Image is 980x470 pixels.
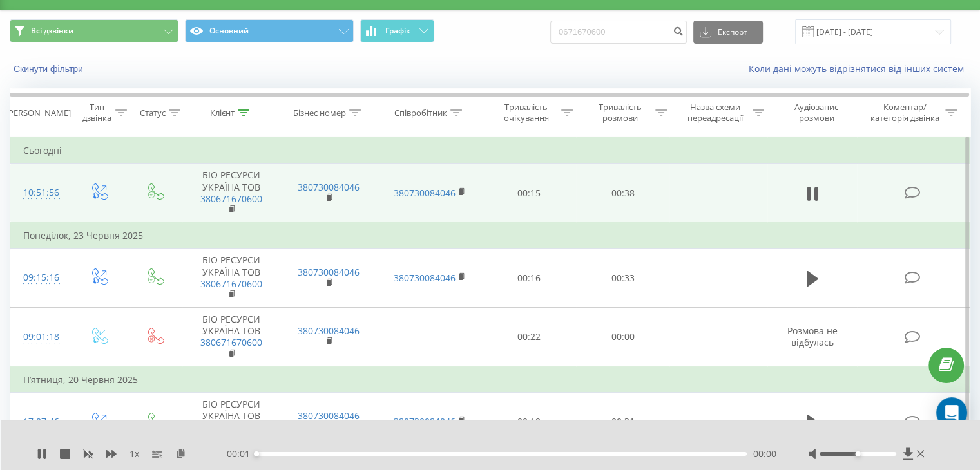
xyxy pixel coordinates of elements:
td: БІО РЕСУРСИ УКРАЇНА ТОВ [182,308,280,367]
td: БІО РЕСУРСИ УКРАЇНА ТОВ [182,393,280,452]
div: Статус [140,108,166,118]
div: Клієнт [210,108,235,118]
div: Співробітник [394,108,447,118]
button: Скинути фільтри [10,63,90,75]
div: 17:07:46 [23,409,57,435]
button: Основний [185,19,354,42]
a: 380671670600 [200,277,262,290]
td: 00:33 [576,249,669,308]
div: Тривалість очікування [494,102,559,124]
div: Аудіозапис розмови [779,102,854,124]
td: 00:38 [576,164,669,223]
span: 1 x [130,447,139,460]
div: 09:01:18 [23,324,57,350]
a: 380730084046 [298,181,360,193]
button: Експорт [693,21,763,44]
span: Всі дзвінки [31,26,73,36]
td: Понеділок, 23 Червня 2025 [10,223,970,249]
div: 09:15:16 [23,265,57,290]
div: Бізнес номер [293,108,346,118]
div: 10:51:56 [23,180,57,205]
a: 380730084046 [298,324,360,337]
td: 00:31 [576,393,669,452]
td: 00:19 [483,393,576,452]
input: Пошук за номером [550,21,687,44]
div: Accessibility label [254,451,259,456]
a: 380671670600 [200,336,262,348]
button: Всі дзвінки [10,19,178,42]
span: 00:00 [753,447,776,460]
span: Розмова не відбулась [787,324,838,348]
div: Назва схеми переадресації [682,102,749,124]
a: 380730084046 [394,272,456,284]
td: Сьогодні [10,138,970,164]
td: 00:15 [483,164,576,223]
a: 380730084046 [394,415,456,428]
a: 380671670600 [200,193,262,205]
td: П’ятниця, 20 Червня 2025 [10,367,970,393]
div: Тип дзвінка [81,102,111,124]
td: 00:00 [576,308,669,367]
td: 00:22 [483,308,576,367]
td: 00:16 [483,249,576,308]
div: Open Intercom Messenger [936,397,967,428]
a: 380730084046 [298,266,360,278]
div: Accessibility label [855,451,860,456]
a: Коли дані можуть відрізнятися вiд інших систем [749,62,970,75]
a: 380730084046 [298,409,360,422]
td: БІО РЕСУРСИ УКРАЇНА ТОВ [182,249,280,308]
div: Тривалість розмови [588,102,652,124]
button: Графік [360,19,434,42]
span: Графік [385,26,410,35]
a: 380730084046 [394,187,456,199]
td: БІО РЕСУРСИ УКРАЇНА ТОВ [182,164,280,223]
span: - 00:01 [224,447,256,460]
div: Коментар/категорія дзвінка [867,102,942,124]
div: [PERSON_NAME] [6,108,71,118]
